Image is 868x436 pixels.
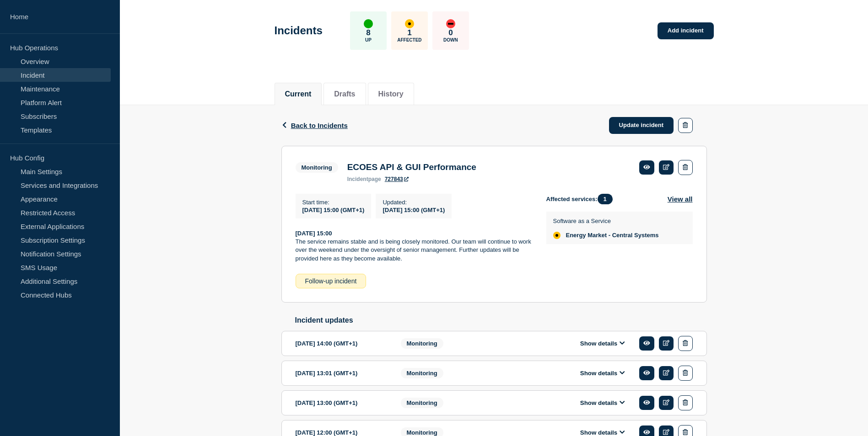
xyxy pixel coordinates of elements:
button: View all [668,194,693,204]
h1: Incidents [275,24,323,37]
div: [DATE] 13:01 (GMT+1) [296,366,387,381]
div: down [446,19,455,28]
button: History [378,90,404,98]
h2: Incident updates [295,316,707,324]
div: affected [405,19,414,28]
p: Updated : [383,199,445,206]
div: [DATE] 15:00 (GMT+1) [383,206,445,213]
p: The service remains stable and is being closely monitored. Our team will continue to work over th... [296,238,532,263]
button: Show details [577,340,628,347]
a: Update incident [609,117,674,134]
div: [DATE] 13:00 (GMT+1) [296,395,387,410]
div: [DATE] 14:00 (GMT+1) [296,336,387,351]
span: Monitoring [401,338,443,349]
a: Add incident [658,22,714,39]
div: affected [553,232,561,239]
p: Start time : [302,199,365,206]
p: Up [365,37,372,43]
p: 8 [366,28,370,37]
p: 1 [407,28,411,37]
p: 0 [448,28,453,37]
h3: ECOES API & GUI Performance [347,162,476,172]
span: Energy Market - Central Systems [566,232,659,239]
a: 727843 [385,176,409,182]
div: Follow-up incident [296,274,367,288]
span: Monitoring [401,398,443,408]
button: Back to Incidents [281,122,348,129]
p: Software as a Service [553,218,659,224]
span: Monitoring [296,162,338,173]
span: Monitoring [401,368,443,378]
p: Affected [397,37,421,43]
p: page [347,176,381,182]
span: Affected services: [546,194,617,204]
span: 1 [598,194,613,204]
span: incident [347,176,368,182]
button: Show details [577,399,628,407]
button: Drafts [334,90,355,98]
button: Show details [577,369,628,377]
span: Back to Incidents [291,122,348,129]
p: Down [443,37,458,43]
strong: [DATE] 15:00 [296,230,332,237]
span: [DATE] 15:00 (GMT+1) [302,207,365,213]
button: Current [285,90,312,98]
div: up [364,19,373,28]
